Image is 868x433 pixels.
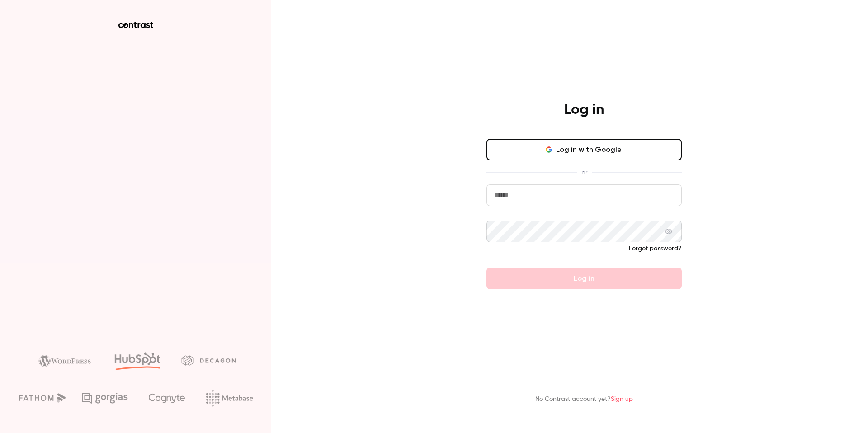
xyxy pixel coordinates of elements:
[181,355,236,365] img: decagon
[564,101,604,119] h4: Log in
[486,139,682,160] button: Log in with Google
[611,396,633,402] a: Sign up
[535,395,633,404] p: No Contrast account yet?
[577,168,592,177] span: or
[629,245,682,252] a: Forgot password?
